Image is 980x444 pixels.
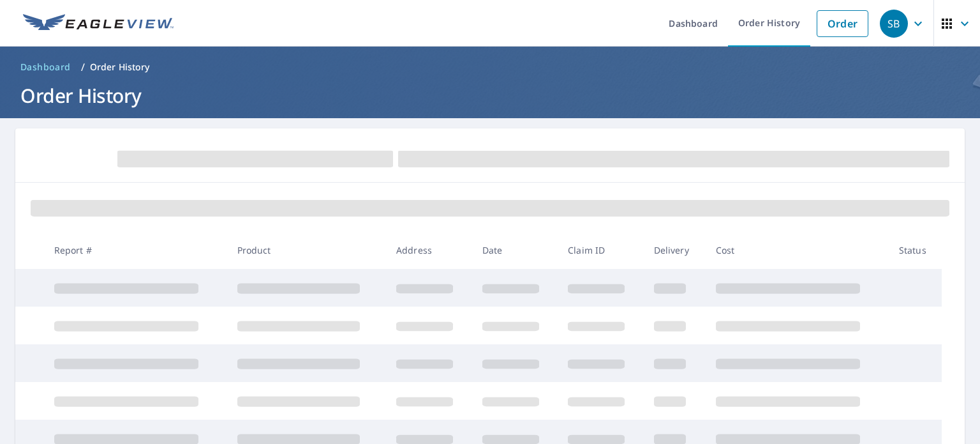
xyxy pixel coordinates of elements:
[472,231,558,269] th: Date
[15,57,965,77] nav: breadcrumb
[15,57,76,77] a: Dashboard
[23,14,174,33] img: EV Logo
[20,61,71,73] span: Dashboard
[558,231,644,269] th: Claim ID
[227,231,387,269] th: Product
[817,10,868,37] a: Order
[81,59,85,75] li: /
[15,82,965,109] h1: Order History
[90,61,150,73] p: Order History
[386,231,472,269] th: Address
[880,10,908,38] div: SB
[44,231,227,269] th: Report #
[706,231,889,269] th: Cost
[889,231,942,269] th: Status
[644,231,706,269] th: Delivery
